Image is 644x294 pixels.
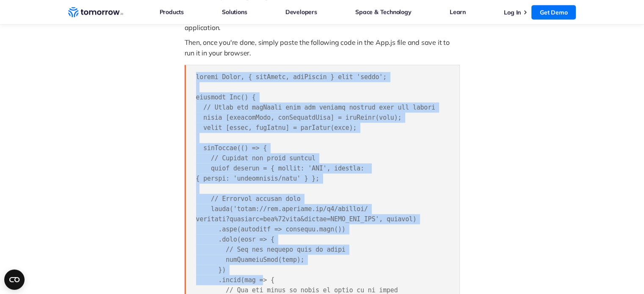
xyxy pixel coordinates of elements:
a: Learn [450,6,466,17]
span: Then, once you're done, simply paste the following code in the App.js file and save it to run it ... [185,38,451,57]
button: Open CMP widget [4,269,25,290]
a: Developers [285,6,317,17]
a: Products [160,6,184,17]
a: Space & Technology [355,6,411,17]
a: Log In [504,8,521,16]
a: Get Demo [531,5,576,19]
a: Home link [68,6,123,19]
a: Solutions [222,6,247,17]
